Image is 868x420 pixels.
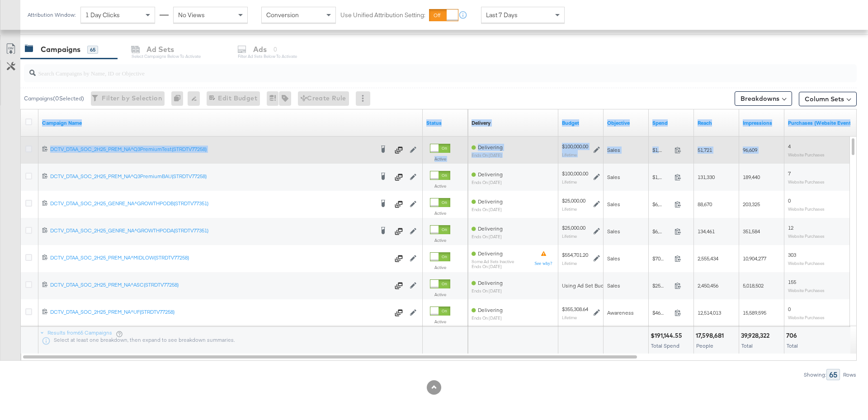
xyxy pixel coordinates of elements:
[743,309,766,316] span: 15,589,595
[562,179,577,184] sub: Lifetime
[85,11,120,19] span: 1 Day Clicks
[478,279,503,286] span: Delivering
[430,319,450,325] label: Active
[178,11,205,19] span: No Views
[607,174,620,180] span: Sales
[698,119,736,127] a: The number of people your ad was served to.
[41,44,80,55] div: Campaigns
[50,281,389,288] div: DCTV_DTAA_SOC_2H25_PREM_NA^ASC(STRDTV77258)
[607,228,620,235] span: Sales
[472,119,491,127] a: Reflects the ability of your Ad Campaign to achieve delivery based on ad states, schedule and bud...
[50,227,373,234] div: DCTV_DTAA_SOC_2H25_GENRE_NA^GROWTHPODA(STRDTV77351)
[50,173,373,180] div: DCTV_DTAA_SOC_2H25_PREM_NA^Q3PremiumBAU(STRDTV77258)
[478,144,503,151] span: Delivering
[50,308,389,317] a: DCTV_DTAA_SOC_2H25_PREM_NA^UF(STRDTV77258)
[50,146,373,153] div: DCTV_DTAA_SOC_2H25_PREM_NA^Q3PremiumTest(STRDTV77258)
[652,119,690,127] a: The total amount spent to date.
[788,224,793,231] span: 12
[652,146,671,153] span: $1,273.32
[788,233,825,239] sub: Website Purchases
[562,197,585,204] div: $25,000.00
[607,201,620,208] span: Sales
[735,91,792,106] button: Breakdowns
[562,315,577,320] sub: Lifetime
[698,146,712,153] span: 51,721
[651,331,685,340] div: $191,144.55
[472,234,503,239] sub: ends on [DATE]
[698,228,715,235] span: 134,461
[743,119,781,127] a: The number of times your ad was served. On mobile apps an ad is counted as served the first time ...
[430,183,450,189] label: Active
[562,224,585,231] div: $25,000.00
[50,254,389,263] a: DCTV_DTAA_SOC_2H25_PREM_NA^MIDLOW(STRDTV77258)
[472,264,514,269] sub: ends on [DATE]
[652,255,671,262] span: $70,346.11
[478,250,503,257] span: Delivering
[50,281,389,290] a: DCTV_DTAA_SOC_2H25_PREM_NA^ASC(STRDTV77258)
[788,170,791,177] span: 7
[562,282,612,289] div: Using Ad Set Budget
[652,282,671,289] span: $25,392.90
[788,260,825,266] sub: Website Purchases
[788,278,796,285] span: 155
[803,372,826,378] div: Showing:
[698,174,715,180] span: 131,330
[741,342,753,349] span: Total
[340,11,425,19] label: Use Unified Attribution Setting:
[50,200,373,209] a: DCTV_DTAA_SOC_2H25_GENRE_NA^GROWTHPODB(STRDTV77351)
[786,331,800,340] div: 706
[788,251,796,258] span: 303
[698,309,721,316] span: 12,514,013
[562,233,577,239] sub: Lifetime
[430,156,450,162] label: Active
[607,119,645,127] a: Your campaign's objective.
[562,306,588,313] div: $355,308.64
[787,342,798,349] span: Total
[652,309,671,316] span: $46,279.15
[651,342,679,349] span: Total Spend
[698,201,712,208] span: 88,670
[87,46,98,54] div: 65
[430,210,450,216] label: Active
[472,180,503,185] sub: ends on [DATE]
[478,225,503,232] span: Delivering
[788,206,825,212] sub: Website Purchases
[698,255,718,262] span: 2,555,434
[562,119,600,127] a: The maximum amount you're willing to spend on your ads, on average each day or over the lifetime ...
[50,200,373,207] div: DCTV_DTAA_SOC_2H25_GENRE_NA^GROWTHPODB(STRDTV77351)
[652,201,671,208] span: $6,299.80
[799,92,857,106] button: Column Sets
[472,153,503,158] sub: ends on [DATE]
[478,307,503,313] span: Delivering
[430,237,450,243] label: Active
[607,309,634,316] span: Awareness
[562,170,588,177] div: $100,000.00
[743,282,764,289] span: 5,018,502
[696,331,726,340] div: 17,598,681
[652,174,671,180] span: $1,294.14
[562,251,588,259] div: $554,701.20
[426,119,464,127] a: Shows the current state of your Ad Campaign.
[562,143,588,150] div: $100,000.00
[788,143,791,150] span: 4
[50,227,373,236] a: DCTV_DTAA_SOC_2H25_GENRE_NA^GROWTHPODA(STRDTV77351)
[826,369,840,380] div: 65
[743,146,757,153] span: 96,609
[743,228,760,235] span: 351,584
[472,288,503,293] sub: ends on [DATE]
[788,288,825,293] sub: Website Purchases
[472,207,503,212] sub: ends on [DATE]
[171,91,188,106] div: 0
[472,259,514,264] sub: Some Ad Sets Inactive
[607,146,620,153] span: Sales
[266,11,299,19] span: Conversion
[743,255,766,262] span: 10,904,277
[562,260,577,266] sub: Lifetime
[50,308,389,316] div: DCTV_DTAA_SOC_2H25_PREM_NA^UF(STRDTV77258)
[741,331,772,340] div: 39,928,322
[562,206,577,212] sub: Lifetime
[788,315,825,320] sub: Website Purchases
[788,306,791,312] span: 0
[430,292,450,297] label: Active
[486,11,518,19] span: Last 7 Days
